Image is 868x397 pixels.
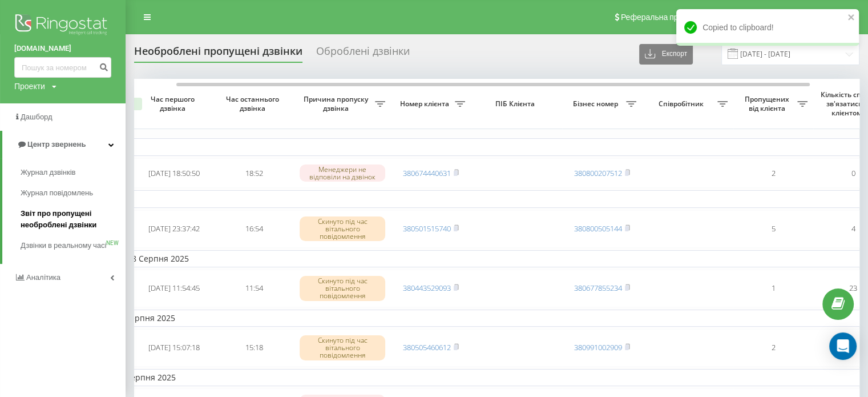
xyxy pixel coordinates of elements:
td: 18:52 [214,158,294,189]
span: Журнал повідомлень [21,187,93,199]
span: ПІБ Клієнта [481,99,552,109]
td: 2 [733,329,813,367]
td: 11:54 [214,270,294,307]
input: Пошук за номером [14,57,111,78]
a: Журнал дзвінків [21,162,126,183]
span: Причина пропуску дзвінка [300,95,375,113]
span: Пропущених від клієнта [739,95,797,113]
a: 380501515740 [403,223,451,234]
a: [DOMAIN_NAME] [14,43,111,54]
span: Звіт про пропущені необроблені дзвінки [21,208,120,231]
span: Реферальна програма [621,13,705,22]
div: Скинуто під час вітального повідомлення [300,335,385,360]
td: 16:54 [214,210,294,248]
button: Експорт [639,44,693,65]
img: Ringostat logo [14,11,111,40]
span: Співробітник [648,99,717,109]
span: Час останнього дзвінка [223,95,285,113]
span: Номер клієнта [397,99,455,109]
a: Дзвінки в реальному часіNEW [21,235,126,256]
a: 380505460612 [403,342,451,352]
div: Оброблені дзвінки [316,45,410,63]
a: 380991002909 [574,342,622,352]
div: Менеджери не відповіли на дзвінок [300,165,385,182]
a: 380800207512 [574,168,622,178]
button: close [847,13,855,23]
span: Центр звернень [27,140,86,149]
td: [DATE] 23:37:42 [134,210,214,248]
td: 5 [733,210,813,248]
td: [DATE] 11:54:45 [134,270,214,307]
td: 2 [733,158,813,189]
a: 380800505144 [574,223,622,234]
div: Copied to clipboard! [676,9,859,46]
div: Скинуто під час вітального повідомлення [300,216,385,242]
a: Центр звернень [2,131,126,158]
a: 380677855234 [574,283,622,293]
div: Open Intercom Messenger [829,332,857,360]
span: Дзвінки в реальному часі [21,240,106,251]
div: Скинуто під час вітального повідомлення [300,276,385,301]
span: Журнал дзвінків [21,167,75,178]
span: Час першого дзвінка [143,95,205,113]
td: 15:18 [214,329,294,367]
td: [DATE] 18:50:50 [134,158,214,189]
span: Дашборд [21,113,53,121]
div: Необроблені пропущені дзвінки [134,45,302,63]
a: Звіт про пропущені необроблені дзвінки [21,203,126,235]
a: 380443529093 [403,283,451,293]
span: Бізнес номер [568,99,626,109]
td: [DATE] 15:07:18 [134,329,214,367]
td: 1 [733,270,813,307]
div: Проекти [14,81,45,92]
a: 380674440631 [403,168,451,178]
span: Аналiтика [26,273,60,282]
a: Журнал повідомлень [21,183,126,203]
